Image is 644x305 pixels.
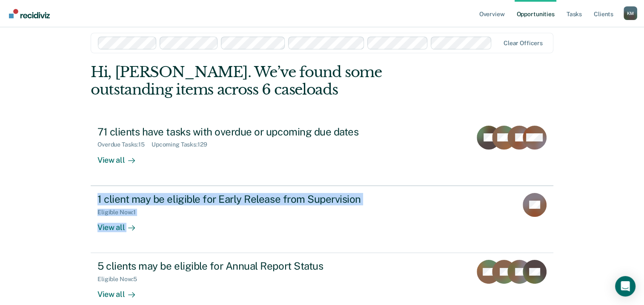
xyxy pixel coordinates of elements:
img: Recidiviz [9,9,50,18]
div: Hi, [PERSON_NAME]. We’ve found some outstanding items across 6 caseloads [91,63,461,98]
div: Eligible Now : 1 [97,209,143,216]
button: Profile dropdown button [624,6,637,20]
div: K M [624,6,637,20]
div: Upcoming Tasks : 129 [152,141,214,148]
div: Clear officers [504,40,543,47]
div: Eligible Now : 5 [97,276,144,283]
div: Open Intercom Messenger [615,276,635,296]
div: View all [97,148,145,165]
a: 71 clients have tasks with overdue or upcoming due datesOverdue Tasks:15Upcoming Tasks:129View all [91,119,553,186]
div: 71 clients have tasks with overdue or upcoming due dates [97,126,396,138]
div: 5 clients may be eligible for Annual Report Status [97,260,396,272]
div: View all [97,283,145,299]
div: View all [97,216,145,232]
a: 1 client may be eligible for Early Release from SupervisionEligible Now:1View all [91,186,553,253]
div: Overdue Tasks : 15 [97,141,152,148]
div: 1 client may be eligible for Early Release from Supervision [97,193,396,205]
